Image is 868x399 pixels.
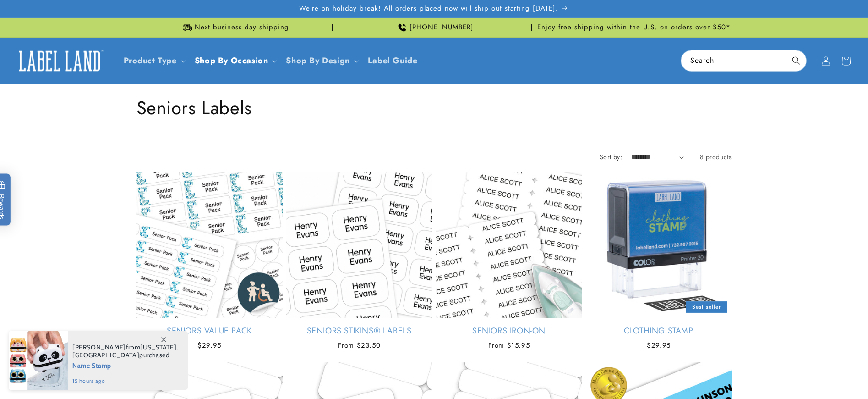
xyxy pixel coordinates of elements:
a: Product Type [124,55,177,66]
summary: Shop By Design [280,50,362,72]
a: Label Guide [362,50,423,72]
span: Label Guide [368,55,418,66]
a: Clothing Stamp [586,326,732,336]
div: Announcement [136,18,333,37]
summary: Product Type [118,50,189,72]
div: Announcement [536,18,732,37]
span: [PERSON_NAME] [72,343,126,351]
label: Sort by: [600,152,622,161]
button: Search [786,50,806,71]
summary: Shop By Occasion [189,50,281,72]
div: Announcement [336,18,532,37]
a: Seniors Stikins® Labels [286,326,432,336]
span: Enjoy free shipping within the U.S. on orders over $50* [537,23,731,32]
a: Label Land [11,43,109,78]
span: Shop By Occasion [195,55,268,66]
span: [US_STATE] [140,343,176,351]
img: Label Land [14,47,105,75]
span: [GEOGRAPHIC_DATA] [72,351,139,359]
h1: Seniors Labels [136,96,732,120]
span: Next business day shipping [195,23,289,32]
a: Seniors Iron-On [436,326,582,336]
a: Shop By Design [286,55,349,66]
span: from , purchased [72,344,178,359]
span: We’re on holiday break! All orders placed now will ship out starting [DATE]. [299,4,558,13]
span: 8 products [700,152,732,161]
a: Seniors Value Pack [136,326,283,336]
span: [PHONE_NUMBER] [409,23,474,32]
